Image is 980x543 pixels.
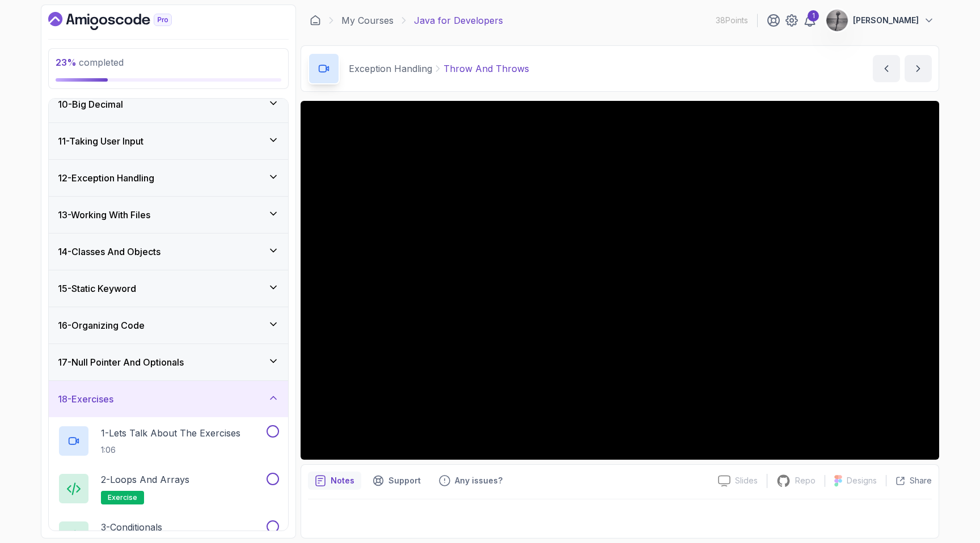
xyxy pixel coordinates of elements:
p: Share [910,475,932,486]
h3: 17 - Null Pointer And Optionals [58,355,184,369]
button: 11-Taking User Input [49,123,288,159]
p: Support [388,475,421,486]
h3: 14 - Classes And Objects [58,245,160,258]
a: My Courses [341,14,394,27]
p: Java for Developers [414,14,503,27]
h3: 15 - Static Keyword [58,282,136,295]
h3: 10 - Big Decimal [58,97,123,111]
p: Any issues? [455,475,502,486]
p: 1 - Lets Talk About The Exercises [101,426,240,440]
p: Designs [847,475,877,486]
div: 1 [808,10,819,22]
p: 1:06 [101,444,240,456]
h3: 11 - Taking User Input [58,134,143,148]
span: exercise [108,493,137,502]
button: 17-Null Pointer And Optionals [49,344,288,380]
h3: 18 - Exercises [58,392,113,406]
a: Dashboard [310,15,321,26]
p: 2 - Loops and Arrays [101,473,189,486]
img: user profile image [826,10,848,31]
iframe: 11 - Throw and Throws [301,101,939,460]
button: 15-Static Keyword [49,270,288,307]
h3: 16 - Organizing Code [58,319,145,332]
button: 14-Classes And Objects [49,234,288,270]
button: Support button [366,472,428,490]
p: 3 - Conditionals [101,520,162,534]
span: 23 % [56,57,77,68]
h3: 13 - Working With Files [58,208,150,222]
button: Feedback button [432,472,509,490]
p: [PERSON_NAME] [853,15,919,26]
h3: 12 - Exception Handling [58,171,154,185]
button: user profile image[PERSON_NAME] [826,9,935,32]
button: 1-Lets Talk About The Exercises1:06 [58,425,279,457]
a: Dashboard [48,12,198,30]
p: Repo [795,475,816,486]
a: 1 [803,14,817,27]
p: Slides [735,475,758,486]
button: 12-Exception Handling [49,160,288,196]
button: Share [886,475,932,486]
button: 18-Exercises [49,381,288,417]
p: Notes [331,475,354,486]
button: 13-Working With Files [49,197,288,233]
button: 2-Loops and Arraysexercise [58,473,279,504]
p: 38 Points [716,15,748,26]
button: notes button [308,472,361,490]
button: 16-Organizing Code [49,307,288,343]
p: Throw And Throws [443,62,529,75]
button: previous content [873,55,900,82]
button: next content [905,55,932,82]
span: completed [56,57,124,68]
button: 10-Big Decimal [49,86,288,122]
p: Exception Handling [349,62,432,75]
